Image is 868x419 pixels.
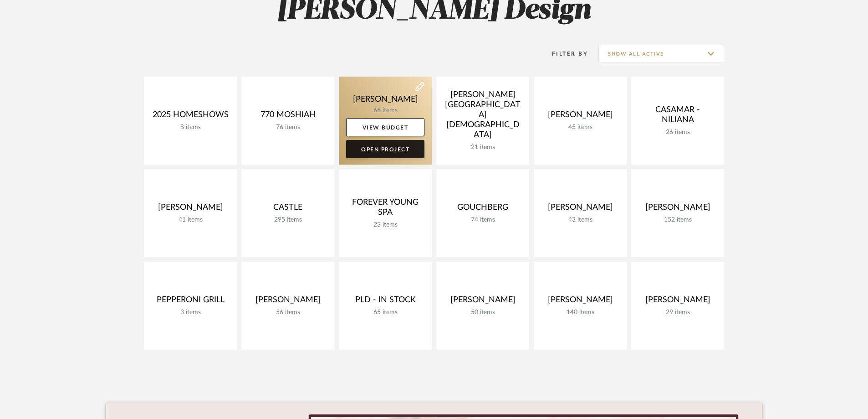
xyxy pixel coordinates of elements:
[638,216,717,224] div: 152 items
[346,295,424,309] div: PLD - IN STOCK
[541,216,619,224] div: 43 items
[346,140,424,158] a: Open Project
[638,202,717,216] div: [PERSON_NAME]
[638,309,717,316] div: 29 items
[346,221,424,229] div: 23 items
[151,124,230,131] div: 8 items
[249,110,327,124] div: 770 MOSHIAH
[444,295,522,309] div: [PERSON_NAME]
[541,124,619,131] div: 45 items
[249,295,327,309] div: [PERSON_NAME]
[249,202,327,216] div: CASTLE
[638,295,717,309] div: [PERSON_NAME]
[249,309,327,316] div: 56 items
[151,216,230,224] div: 41 items
[638,129,717,136] div: 26 items
[444,90,522,144] div: [PERSON_NAME][GEOGRAPHIC_DATA][DEMOGRAPHIC_DATA]
[541,295,619,309] div: [PERSON_NAME]
[346,118,424,136] a: View Budget
[541,309,619,316] div: 140 items
[444,202,522,216] div: GOUCHBERG
[346,197,424,221] div: FOREVER YOUNG SPA
[638,105,717,129] div: CASAMAR - NILIANA
[151,295,230,309] div: PEPPERONI GRILL
[444,309,522,316] div: 50 items
[541,110,619,124] div: [PERSON_NAME]
[444,216,522,224] div: 74 items
[541,202,619,216] div: [PERSON_NAME]
[249,124,327,131] div: 76 items
[151,110,230,124] div: 2025 HOMESHOWS
[249,216,327,224] div: 295 items
[346,309,424,316] div: 65 items
[151,309,230,316] div: 3 items
[444,144,522,151] div: 21 items
[540,49,588,58] div: Filter By
[151,202,230,216] div: [PERSON_NAME]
